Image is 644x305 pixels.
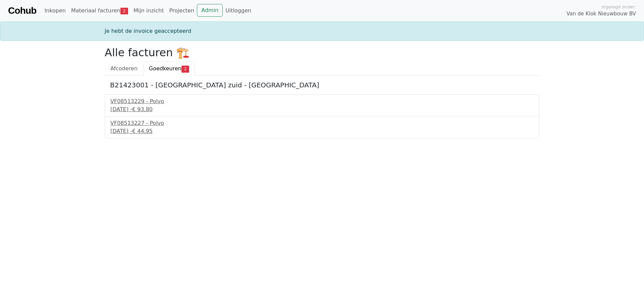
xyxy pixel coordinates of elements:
[110,119,534,127] div: VF08513227 - Polvo
[105,46,539,59] h2: Alle facturen 🏗️
[110,65,138,72] span: Afcoderen
[110,97,534,113] a: VF08513229 - Polvo[DATE] -€ 93,80
[8,3,36,19] a: Cohub
[132,128,153,134] span: € 44,95
[110,81,534,89] h5: B21423001 - [GEOGRAPHIC_DATA] zuid - [GEOGRAPHIC_DATA]
[132,106,153,112] span: € 93,80
[166,4,197,17] a: Projecten
[149,65,181,72] span: Goedkeuren
[143,62,195,76] a: Goedkeuren2
[110,119,534,135] a: VF08513227 - Polvo[DATE] -€ 44,95
[181,66,189,72] span: 2
[110,127,534,135] div: [DATE] -
[567,10,636,18] span: Van de Klok Nieuwbouw BV
[105,62,143,76] a: Afcoderen
[68,4,131,17] a: Materiaal facturen2
[602,4,636,10] span: Ingelogd onder:
[223,4,254,17] a: Uitloggen
[101,27,543,35] div: Je hebt de invoice geaccepteerd
[110,97,534,105] div: VF08513229 - Polvo
[110,105,534,113] div: [DATE] -
[131,4,167,17] a: Mijn inzicht
[197,4,223,17] a: Admin
[42,4,68,17] a: Inkopen
[120,8,128,14] span: 2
